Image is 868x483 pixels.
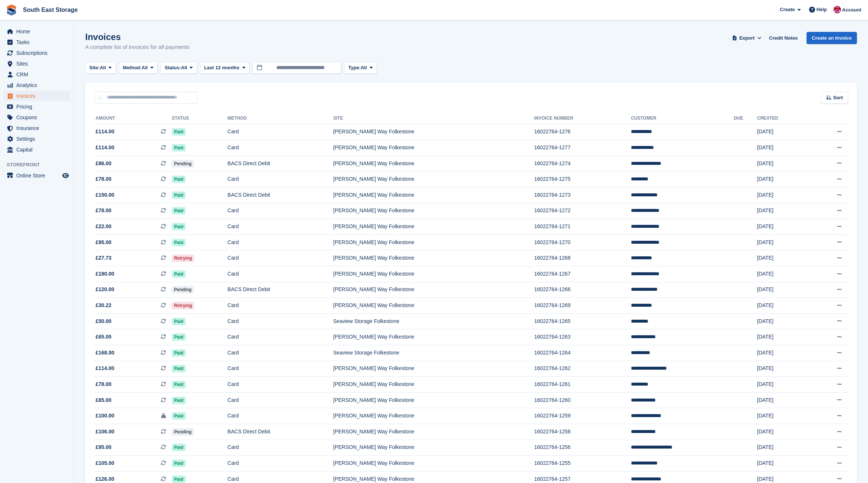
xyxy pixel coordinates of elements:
[227,329,333,345] td: Card
[123,64,142,71] span: Method:
[534,171,631,187] td: 16022764-1275
[757,408,810,424] td: [DATE]
[4,112,70,123] a: menu
[534,113,631,124] th: Invoice Number
[227,234,333,250] td: Card
[534,266,631,282] td: 16022764-1267
[172,286,194,293] span: Pending
[333,282,535,298] td: [PERSON_NAME] Way Folkestone
[172,412,186,420] span: Paid
[96,364,114,372] span: £114.00
[172,302,194,309] span: Retrying
[534,456,631,472] td: 16022764-1255
[757,424,810,440] td: [DATE]
[333,424,535,440] td: [PERSON_NAME] Way Folkestone
[333,171,535,187] td: [PERSON_NAME] Way Folkestone
[119,62,158,74] button: Method: All
[96,380,112,388] span: £78.00
[757,219,810,235] td: [DATE]
[142,64,148,71] span: All
[227,250,333,266] td: Card
[757,187,810,203] td: [DATE]
[6,4,17,16] img: stora-icon-8386f47178a22dfd0bd8f6a31ec36ba5ce8667c1dd55bd0f319d3a0aa187defe.svg
[333,298,535,314] td: [PERSON_NAME] Way Folkestone
[85,32,190,42] h1: Invoices
[333,140,535,156] td: [PERSON_NAME] Way Folkestone
[227,203,333,219] td: Card
[534,250,631,266] td: 16022764-1268
[4,59,70,69] a: menu
[534,124,631,140] td: 16022764-1276
[333,219,535,235] td: [PERSON_NAME] Way Folkestone
[534,156,631,171] td: 16022764-1274
[16,91,61,101] span: Invoices
[4,48,70,58] a: menu
[172,460,186,467] span: Paid
[172,476,186,483] span: Paid
[333,345,535,361] td: Seaview Storage Folkestone
[96,128,114,136] span: £114.00
[16,80,61,90] span: Analytics
[96,207,112,214] span: £78.00
[172,444,186,451] span: Paid
[227,113,333,124] th: Method
[89,64,100,71] span: Site:
[757,345,810,361] td: [DATE]
[757,156,810,171] td: [DATE]
[739,34,755,42] span: Export
[16,123,61,133] span: Insurance
[204,64,239,71] span: Last 12 months
[227,408,333,424] td: Card
[534,392,631,408] td: 16022764-1260
[85,62,116,74] button: Site: All
[96,302,112,309] span: £30.22
[200,62,249,74] button: Last 12 months
[227,156,333,171] td: BACS Direct Debit
[172,270,186,278] span: Paid
[227,298,333,314] td: Card
[534,282,631,298] td: 16022764-1266
[534,187,631,203] td: 16022764-1273
[172,365,186,372] span: Paid
[96,428,114,436] span: £106.00
[333,408,535,424] td: [PERSON_NAME] Way Folkestone
[172,333,186,341] span: Paid
[333,361,535,377] td: [PERSON_NAME] Way Folkestone
[16,134,61,144] span: Settings
[834,6,841,13] img: Roger Norris
[96,396,112,404] span: £85.00
[227,124,333,140] td: Card
[172,223,186,230] span: Paid
[333,250,535,266] td: [PERSON_NAME] Way Folkestone
[333,313,535,329] td: Seaview Storage Folkestone
[534,440,631,456] td: 16022764-1256
[757,266,810,282] td: [DATE]
[227,345,333,361] td: Card
[16,48,61,58] span: Subscriptions
[16,144,61,155] span: Capital
[344,62,377,74] button: Type: All
[534,329,631,345] td: 16022764-1263
[780,6,795,13] span: Create
[227,282,333,298] td: BACS Direct Debit
[61,171,70,180] a: Preview store
[534,377,631,393] td: 16022764-1261
[757,203,810,219] td: [DATE]
[16,26,61,37] span: Home
[172,128,186,136] span: Paid
[757,282,810,298] td: [DATE]
[757,456,810,472] td: [DATE]
[227,361,333,377] td: Card
[172,349,186,357] span: Paid
[96,175,112,183] span: £78.00
[227,456,333,472] td: Card
[757,124,810,140] td: [DATE]
[333,156,535,171] td: [PERSON_NAME] Way Folkestone
[172,176,186,183] span: Paid
[4,37,70,47] a: menu
[96,412,114,420] span: £100.00
[227,424,333,440] td: BACS Direct Debit
[16,170,61,181] span: Online Store
[96,475,114,483] span: £126.00
[96,254,112,262] span: £27.73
